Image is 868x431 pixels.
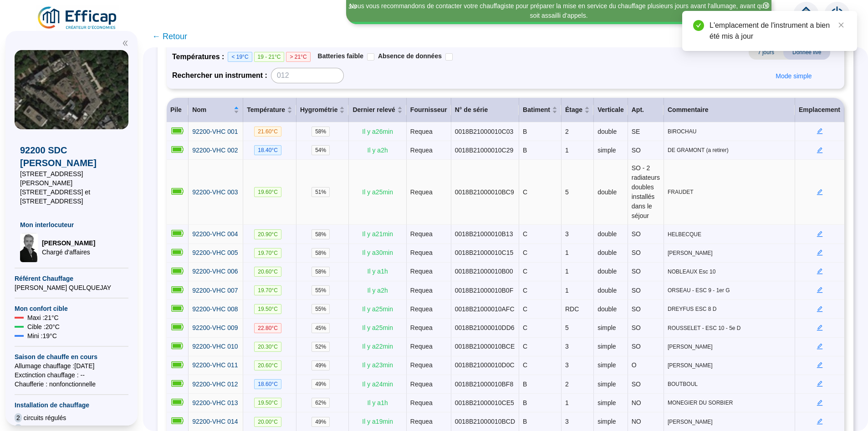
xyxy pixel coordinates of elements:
td: Requea [407,412,451,431]
a: 92200-VHC 013 [192,398,238,408]
span: FRAUDET [668,188,791,196]
span: double [597,287,617,294]
a: 92200-VHC 003 [192,188,238,197]
span: 2 [565,128,569,135]
span: double [597,305,617,313]
span: edit [817,268,823,274]
a: 92200-VHC 009 [192,323,238,333]
a: 92200-VHC 004 [192,229,238,239]
span: edit [817,400,823,406]
span: 0018B21000010B0F [455,287,513,294]
span: 20.60 °C [254,360,281,370]
span: 55 % [311,304,330,314]
span: simple [597,399,616,406]
span: 3 [565,230,569,238]
span: [PERSON_NAME] [42,238,95,248]
span: 3 [565,418,569,425]
th: Nom [189,98,243,122]
span: SO [632,230,641,238]
span: < 19°C [228,52,252,62]
span: 49 % [311,360,330,370]
button: Mode simple [768,69,819,83]
span: edit [817,189,823,195]
th: Verticale [594,98,628,122]
a: 92200-VHC 008 [192,304,238,314]
a: Close [836,20,846,30]
span: B [523,399,527,406]
span: MONEGIER DU SORBIER [668,399,791,406]
a: 92200-VHC 007 [192,286,238,295]
span: Batiment [523,105,550,115]
span: B [523,418,527,425]
span: Il y a 2 h [368,147,388,154]
img: Chargé d'affaires [20,233,38,262]
span: Référent Chauffage [15,274,128,283]
th: Hygrométrie [296,98,349,122]
span: 0018B21000010B00 [455,268,513,275]
span: Mon interlocuteur [20,220,123,229]
span: home [798,6,814,23]
span: Absence de données [378,52,442,60]
span: SO [632,305,641,313]
span: double [597,230,617,238]
span: 55 % [311,285,330,295]
span: 92200-VHC 002 [192,147,238,154]
span: SO [632,268,641,275]
span: 92200-VHC 001 [192,128,238,135]
span: Il y a 22 min [362,343,393,350]
span: Il y a 25 min [362,188,393,196]
td: Requea [407,141,451,160]
a: 92200-VHC 001 [192,127,238,137]
a: 92200-VHC 006 [192,267,238,276]
span: [PERSON_NAME] [668,418,791,426]
span: Batteries faible [318,52,363,60]
span: C [523,324,527,331]
span: 58 % [311,229,330,239]
span: Il y a 2 h [368,287,388,294]
span: Allumage chauffage : [DATE] [15,361,128,370]
span: 0018B21000010BCD [455,418,515,425]
span: 19.70 °C [254,248,281,258]
span: 19.60 °C [254,187,281,197]
span: simple [597,324,616,331]
span: simple [597,418,616,425]
td: Requea [407,244,451,263]
span: 3 [565,343,569,350]
span: 58 % [311,127,330,137]
img: alerts [824,2,850,27]
span: Il y a 23 min [362,361,393,369]
span: Mode simple [776,71,812,81]
span: 1 [565,287,569,294]
span: BOUTBOUL [668,380,791,388]
span: SO - 2 radiateurs doubles installés dans le séjour [632,164,660,219]
span: 92200-VHC 008 [192,305,238,313]
span: 0018B21000010BCE [455,343,515,350]
a: 92200-VHC 012 [192,380,238,389]
th: Dernier relevé [349,98,406,122]
span: Maxi : 21 °C [27,313,59,322]
th: Température [243,98,296,122]
span: edit [817,231,823,237]
th: Étage [562,98,594,122]
span: 0018B21000010BF8 [455,380,513,388]
span: double [597,268,617,275]
span: Installation de chauffage [15,401,128,410]
td: Requea [407,319,451,337]
div: Nous vous recommandons de contacter votre chauffagiste pour préparer la mise en service du chauff... [347,1,770,20]
span: edit [817,306,823,312]
span: 49 % [311,379,330,389]
span: double [597,188,617,196]
span: 92200-VHC 003 [192,188,238,196]
span: Saison de chauffe en cours [15,352,128,361]
span: C [523,249,527,256]
span: 51 % [311,187,330,197]
span: circuits régulés [24,413,66,422]
th: Commentaire [664,98,795,122]
span: 45 % [311,323,330,333]
span: Mon confort cible [15,304,128,313]
span: edit [817,343,823,350]
td: Requea [407,338,451,356]
span: 22.80 °C [254,323,281,333]
img: efficap energie logo [36,5,119,31]
span: BIROCHAU [668,128,791,135]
